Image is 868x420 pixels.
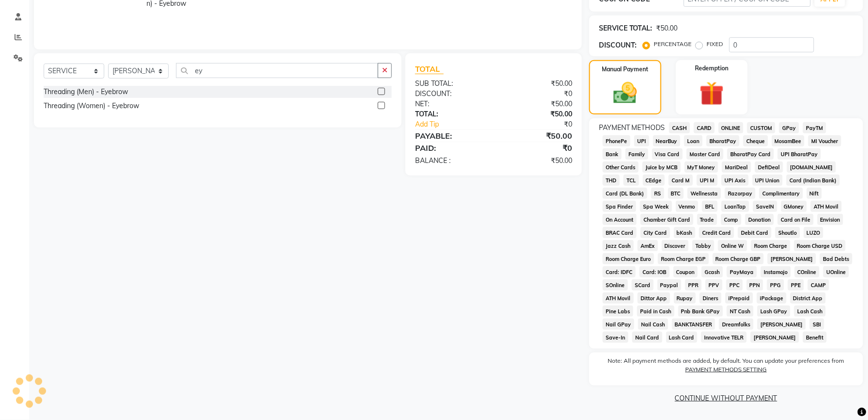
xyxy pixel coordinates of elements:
span: PayTM [803,122,826,133]
span: TOTAL [415,64,444,74]
span: COnline [795,266,820,277]
span: Razorpay [725,188,755,199]
span: Shoutlo [775,227,800,238]
span: Paid in Cash [637,306,675,317]
span: Coupon [674,266,698,277]
span: MariDeal [722,162,751,173]
span: GMoney [781,201,807,212]
span: Benefit [803,332,827,343]
div: ₹0 [494,89,579,99]
div: SUB TOTAL: [408,79,494,89]
span: [PERSON_NAME] [757,319,806,330]
span: Wellnessta [688,188,721,199]
span: Rupay [674,292,696,304]
span: Card (DL Bank) [603,188,647,199]
label: PERCENTAGE [654,40,692,48]
span: NearBuy [653,135,681,146]
span: THD [603,175,620,186]
span: [PERSON_NAME] [768,253,816,264]
span: Comp [721,214,741,225]
span: ATH Movil [811,201,842,212]
label: PAYMENT METHODS SETTING [685,365,767,374]
span: Innovative TELR [701,332,747,343]
span: Instamojo [761,266,791,277]
span: Lash Card [666,332,698,343]
span: ATH Movil [603,292,634,304]
span: Pnb Bank GPay [678,306,723,317]
span: CEdge [643,175,665,186]
span: Juice by MCB [643,162,681,173]
span: ONLINE [719,122,744,133]
span: [DOMAIN_NAME] [787,162,836,173]
span: Cheque [743,135,768,146]
span: PayMaya [727,266,757,277]
span: LUZO [804,227,824,238]
span: Visa Card [652,148,683,160]
div: DISCOUNT: [599,40,637,50]
span: Tabby [692,240,714,251]
span: Nift [807,188,822,199]
span: Diners [700,292,722,304]
span: Gcash [702,266,723,277]
span: SCard [632,279,654,291]
a: CONTINUE WITHOUT PAYMENT [591,393,861,404]
span: Venmo [676,201,699,212]
span: Spa Finder [603,201,636,212]
span: Card (Indian Bank) [787,175,840,186]
span: UPI BharatPay [778,148,821,160]
span: PAYMENT METHODS [599,123,665,133]
span: MI Voucher [808,135,841,146]
span: Nail GPay [603,319,634,330]
span: Other Cards [603,162,639,173]
span: Paypal [658,279,682,291]
span: RS [651,188,664,199]
span: On Account [603,214,637,225]
span: Envision [818,214,844,225]
span: LoanTap [722,201,749,212]
span: Bank [603,148,622,160]
span: Card on File [778,214,814,225]
div: PAYABLE: [408,130,494,142]
span: SBI [810,319,824,330]
span: Credit Card [699,227,734,238]
div: ₹50.00 [494,99,579,109]
span: PPR [685,279,702,291]
span: Donation [745,214,774,225]
span: UOnline [823,266,849,277]
span: CAMP [808,279,829,291]
span: Room Charge [751,240,790,251]
div: PAID: [408,142,494,154]
div: NET: [408,99,494,109]
span: Discover [662,240,689,251]
span: BTC [668,188,684,199]
div: Threading (Men) - Eyebrow [44,87,128,97]
span: District App [790,292,826,304]
div: ₹0 [494,142,579,154]
span: Nail Card [632,332,662,343]
span: CARD [694,122,715,133]
span: PPG [767,279,784,291]
a: Add Tip [408,119,508,129]
span: [PERSON_NAME] [751,332,799,343]
span: MyT Money [685,162,719,173]
span: BRAC Card [603,227,637,238]
span: GPay [779,122,799,133]
span: Card: IOB [640,266,670,277]
span: Complimentary [759,188,803,199]
span: Save-In [603,332,628,343]
span: BharatPay [707,135,739,146]
span: BANKTANSFER [672,319,716,330]
span: Lash Cash [794,306,826,317]
div: ₹50.00 [657,23,678,33]
div: ₹50.00 [494,130,579,142]
div: BALANCE : [408,156,494,166]
label: Redemption [695,64,729,73]
span: PhonePe [603,135,630,146]
input: Search or Scan [176,63,378,78]
span: Card: IDFC [603,266,636,277]
span: UPI M [697,175,718,186]
div: SERVICE TOTAL: [599,23,653,33]
span: PPE [788,279,804,291]
span: Lash GPay [757,306,790,317]
div: ₹50.00 [494,109,579,119]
